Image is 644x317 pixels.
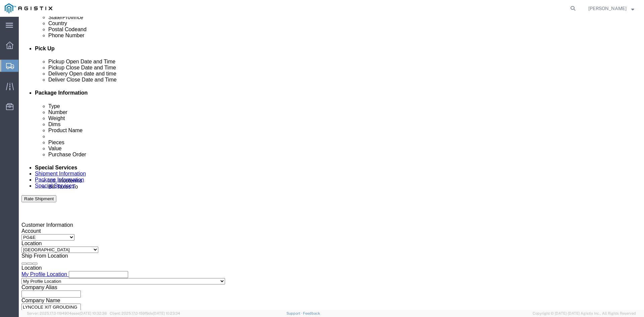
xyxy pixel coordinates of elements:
[110,311,180,315] span: Client: 2025.17.0-159f9de
[19,17,644,310] iframe: FS Legacy Container
[588,5,627,12] span: Brian Stalker
[303,311,320,315] a: Feedback
[286,311,303,315] a: Support
[79,311,107,315] span: [DATE] 10:32:38
[27,311,107,315] span: Server: 2025.17.0-1194904eeae
[5,3,52,13] img: logo
[533,311,636,316] span: Copyright © [DATE]-[DATE] Agistix Inc., All Rights Reserved
[588,4,635,12] button: [PERSON_NAME]
[153,311,180,315] span: [DATE] 10:23:34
